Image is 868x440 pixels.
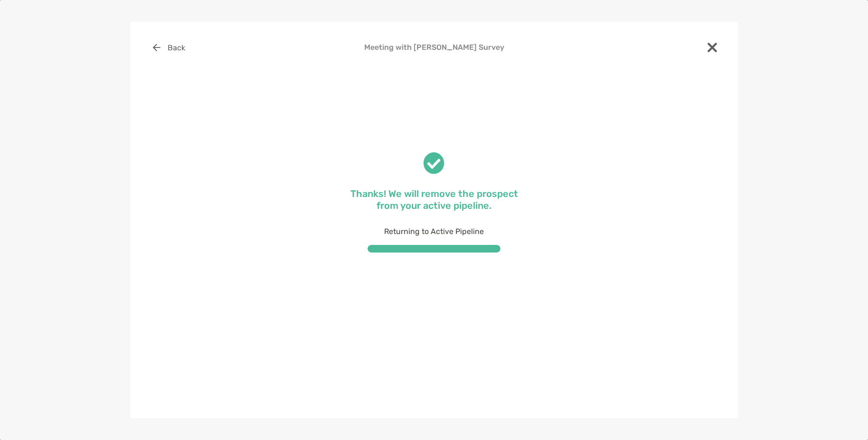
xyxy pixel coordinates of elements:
[153,44,160,51] img: button icon
[708,43,717,52] img: close modal
[349,188,519,212] p: Thanks! We will remove the prospect from your active pipeline.
[145,37,192,58] button: Back
[424,152,444,174] img: check success
[349,225,519,237] p: Returning to Active Pipeline
[145,43,723,52] h4: Meeting with [PERSON_NAME] Survey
